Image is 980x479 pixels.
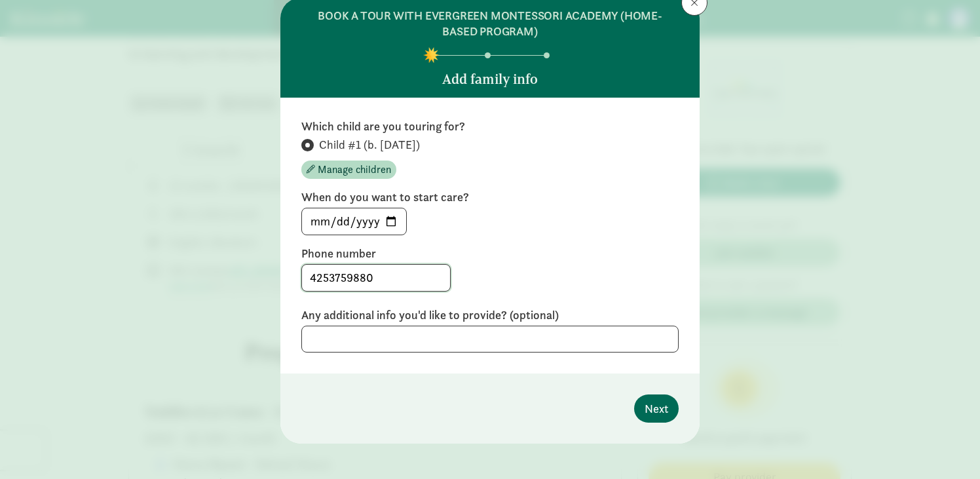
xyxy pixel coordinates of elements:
[301,8,679,39] h6: BOOK A TOUR WITH EVERGREEN MONTESSORI ACADEMY (HOME-BASED PROGRAM)
[301,161,396,179] button: Manage children
[442,71,538,87] h5: Add family info
[301,189,679,205] label: When do you want to start care?
[645,400,668,417] span: Next
[318,162,391,178] span: Manage children
[319,137,420,153] span: Child #1 (b. [DATE])
[301,307,679,323] label: Any additional info you'd like to provide? (optional)
[301,246,679,261] label: Phone number
[634,394,679,423] button: Next
[302,265,450,291] input: 5555555555
[301,119,679,134] label: Which child are you touring for?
